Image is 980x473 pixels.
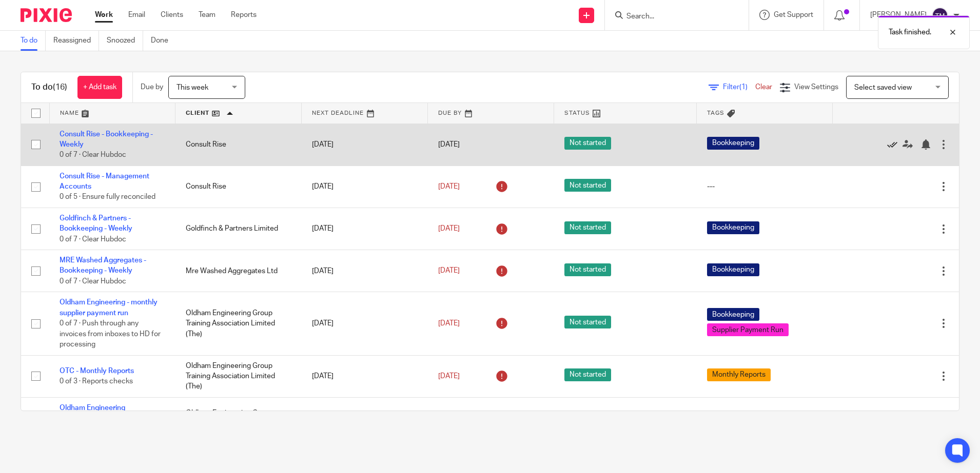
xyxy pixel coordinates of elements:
[60,173,149,190] a: Consult Rise - Management Accounts
[60,320,161,348] span: 0 of 7 · Push through any invoices from inboxes to HD for processing
[755,84,772,91] a: Clear
[60,151,126,158] span: 0 of 7 · Clear Hubdoc
[95,10,113,20] a: Work
[128,10,145,20] a: Email
[438,268,460,275] span: [DATE]
[151,31,176,51] a: Done
[887,139,903,150] a: Mark as done
[302,355,428,397] td: [DATE]
[141,82,163,92] p: Due by
[175,250,302,292] td: Mre Washed Aggregates Ltd
[60,367,134,375] a: OTC - Monthly Reports
[31,82,67,93] h1: To do
[21,8,72,22] img: Pixie
[175,208,302,250] td: Goldfinch & Partners Limited
[53,31,99,51] a: Reassigned
[60,215,132,232] a: Goldfinch & Partners - Bookkeeping - Weekly
[739,84,748,91] span: (1)
[302,292,428,355] td: [DATE]
[932,7,948,24] img: svg%3E
[175,397,302,450] td: Oldham Engineering Group Training Association Limited (The)
[438,373,460,380] span: [DATE]
[60,236,126,243] span: 0 of 7 · Clear Hubdoc
[438,141,460,148] span: [DATE]
[302,208,428,250] td: [DATE]
[302,250,428,292] td: [DATE]
[60,378,133,385] span: 0 of 3 · Reports checks
[723,84,755,91] span: Filter
[707,263,759,276] span: Bookkeeping
[199,10,215,20] a: Team
[60,257,146,274] a: MRE Washed Aggregates - Bookkeeping - Weekly
[21,31,46,51] a: To do
[564,179,611,192] span: Not started
[175,166,302,208] td: Consult Rise
[60,299,158,316] a: Oldham Engineering - monthly supplier payment run
[177,84,208,91] span: This week
[707,181,822,192] div: ---
[438,320,460,327] span: [DATE]
[564,368,611,381] span: Not started
[53,83,67,91] span: (16)
[161,10,183,20] a: Clients
[60,404,147,433] a: Oldham Engineering Bookkeeping - Weekly with inbox
[794,84,838,91] span: View Settings
[707,323,789,336] span: Supplier Payment Run
[564,263,611,276] span: Not started
[889,27,931,37] p: Task finished.
[564,221,611,234] span: Not started
[60,278,126,285] span: 0 of 7 · Clear Hubdoc
[302,124,428,166] td: [DATE]
[60,131,153,148] a: Consult Rise - Bookkeeping - Weekly
[707,308,759,321] span: Bookkeeping
[231,10,257,20] a: Reports
[302,166,428,208] td: [DATE]
[707,110,724,116] span: Tags
[707,221,759,234] span: Bookkeeping
[302,397,428,450] td: [DATE]
[438,225,460,232] span: [DATE]
[438,183,460,190] span: [DATE]
[854,84,912,91] span: Select saved view
[60,194,155,201] span: 0 of 5 · Ensure fully reconciled
[707,137,759,150] span: Bookkeeping
[77,76,122,99] a: + Add task
[175,124,302,166] td: Consult Rise
[564,316,611,328] span: Not started
[707,368,771,381] span: Monthly Reports
[564,137,611,150] span: Not started
[175,355,302,397] td: Oldham Engineering Group Training Association Limited (The)
[107,31,143,51] a: Snoozed
[175,292,302,355] td: Oldham Engineering Group Training Association Limited (The)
